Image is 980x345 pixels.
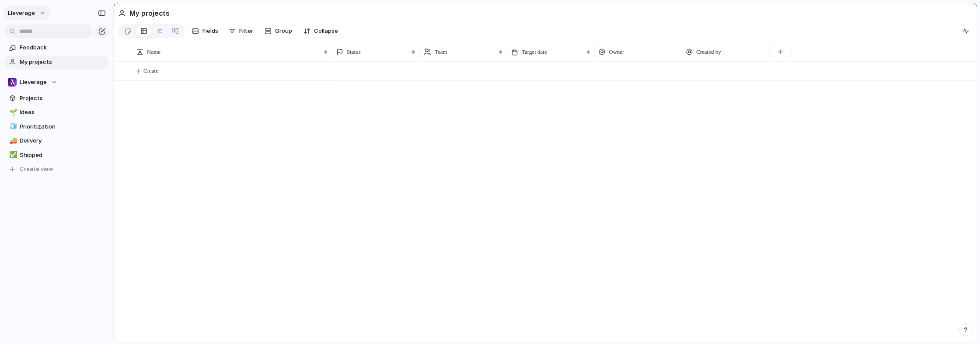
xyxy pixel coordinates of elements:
div: 🧊 [9,122,15,132]
button: Filter [225,24,257,38]
a: ✅Shipped [4,149,109,162]
h2: My projects [129,8,170,18]
span: Filter [239,27,253,35]
a: 🚚Delivery [4,134,109,147]
span: Fields [202,27,218,35]
span: Team [435,48,447,56]
div: 🌱 [9,108,15,118]
button: 🧊 [8,122,17,131]
span: Shipped [20,151,106,160]
a: My projects [4,56,109,69]
button: ✅ [8,151,17,160]
button: 🚚 [8,136,17,145]
a: 🧊Prioritization [4,120,109,133]
span: Status [347,48,361,56]
a: 🌱Ideas [4,106,109,119]
span: Collapse [314,27,338,35]
span: Lleverage [20,78,47,87]
span: Owner [609,48,624,56]
a: Projects [4,92,109,105]
button: Fields [188,24,222,38]
div: ✅ [9,150,15,160]
span: Create [143,66,158,75]
span: Prioritization [20,122,106,131]
div: 🚚 [9,136,15,146]
span: Lleverage [8,9,35,17]
button: Collapse [300,24,342,38]
span: Create view [20,165,53,174]
span: Ideas [20,108,106,117]
button: Group [260,24,296,38]
span: Target date [522,48,547,56]
span: Group [275,27,292,35]
button: Lleverage [4,6,50,20]
button: 🌱 [8,108,17,117]
span: My projects [20,58,106,66]
span: Delivery [20,136,106,145]
button: Lleverage [4,76,109,89]
span: Projects [20,94,106,103]
span: Feedback [20,43,106,52]
span: Name [147,48,160,56]
a: Feedback [4,41,109,54]
button: Create view [4,163,109,176]
span: Created by [696,48,721,56]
